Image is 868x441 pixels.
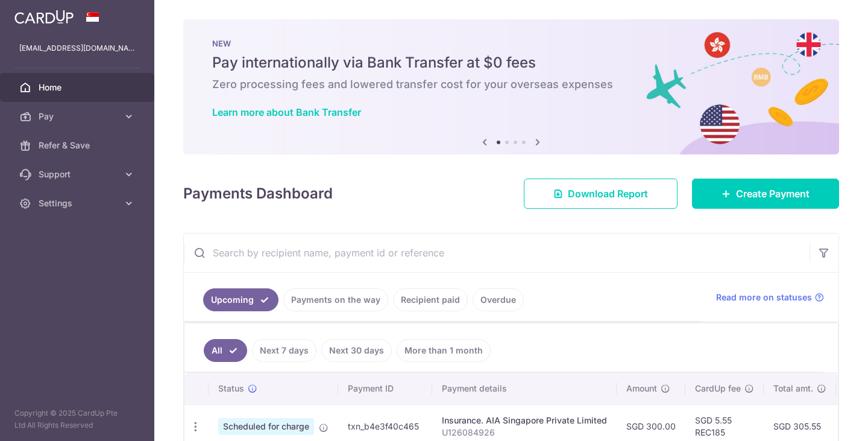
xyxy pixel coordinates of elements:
p: NEW [212,39,810,48]
h4: Payments Dashboard [183,183,333,205]
a: Create Payment [692,179,839,209]
span: CardUp fee [695,382,741,395]
h6: Zero processing fees and lowered transfer cost for your overseas expenses [212,77,810,92]
span: Download Report [568,186,648,201]
a: Recipient paid [393,288,468,311]
th: Payment details [432,373,617,404]
div: Insurance. AIA Singapore Private Limited [442,414,607,427]
p: [EMAIL_ADDRESS][DOMAIN_NAME] [19,42,135,54]
th: Payment ID [338,373,432,404]
a: Learn more about Bank Transfer [212,106,361,118]
span: Read more on statuses [716,291,812,303]
a: Read more on statuses [716,291,824,303]
p: U126084926 [442,427,607,439]
span: Home [39,81,118,94]
span: Status [218,382,244,395]
a: Next 7 days [252,339,316,362]
span: Create Payment [736,186,810,201]
a: Payments on the way [283,288,388,311]
a: Overdue [473,288,524,311]
span: Settings [39,197,118,209]
a: Upcoming [203,288,278,311]
span: Scheduled for charge [218,418,314,435]
img: Bank transfer banner [183,19,839,154]
h5: Pay internationally via Bank Transfer at $0 fees [212,53,810,72]
a: Download Report [524,179,678,209]
span: Pay [39,110,118,122]
span: Refer & Save [39,139,118,151]
a: Next 30 days [321,339,392,362]
a: More than 1 month [397,339,491,362]
span: Support [39,168,118,180]
span: Amount [626,382,657,395]
input: Search by recipient name, payment id or reference [184,233,810,272]
img: CardUp [14,10,74,24]
span: Total amt. [773,382,813,395]
a: All [204,339,247,362]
